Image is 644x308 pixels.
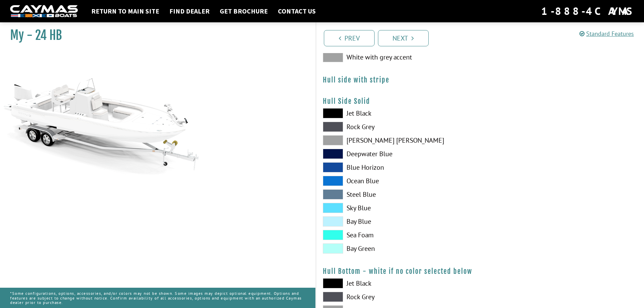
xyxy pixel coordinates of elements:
a: Contact Us [275,7,319,16]
label: Deepwater Blue [323,149,473,159]
label: Rock Grey [323,292,473,302]
label: Jet Black [323,108,473,118]
a: Prev [324,30,375,46]
h4: Hull Bottom - white if no color selected below [323,267,638,276]
label: Blue Horizon [323,162,473,172]
label: Sea Foam [323,230,473,240]
label: [PERSON_NAME] [PERSON_NAME] [323,135,473,145]
div: 1-888-4CAYMAS [541,4,634,19]
label: Ocean Blue [323,176,473,186]
a: Return to main site [88,7,163,16]
p: *Some configurations, options, accessories, and/or colors may not be shown. Some images may depic... [10,288,305,308]
a: Get Brochure [216,7,271,16]
label: Bay Blue [323,216,473,227]
label: White with grey accent [323,52,473,62]
label: Jet Black [323,278,473,288]
label: Bay Green [323,243,473,254]
a: Standard Features [579,30,634,38]
h4: Hull Side Solid [323,97,638,105]
a: Next [378,30,429,46]
img: white-logo-c9c8dbefe5ff5ceceb0f0178aa75bf4bb51f6bca0971e226c86eb53dfe498488.png [10,5,78,18]
a: Find Dealer [166,7,213,16]
h1: My - 24 HB [10,28,299,43]
label: Rock Grey [323,122,473,132]
h4: Hull side with stripe [323,76,638,84]
label: Sky Blue [323,203,473,213]
label: Steel Blue [323,189,473,199]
